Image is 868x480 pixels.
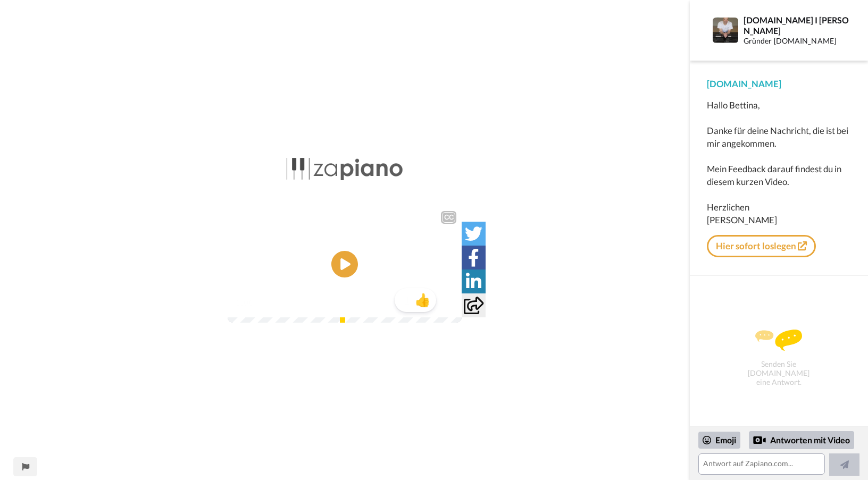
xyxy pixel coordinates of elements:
[755,330,802,351] img: message.svg
[744,36,836,45] font: Gründer [DOMAIN_NAME]
[753,434,766,447] div: Antwort per Video
[707,163,841,187] font: Mein Feedback darauf findest du in diesem kurzen Video.
[707,78,781,89] font: [DOMAIN_NAME]
[761,359,796,368] font: Senden Sie
[441,356,452,366] img: Vollbild
[707,125,848,149] font: Danke für deine Nachricht, die ist bei mir angekommen.
[395,347,436,370] button: 1👍
[707,235,816,257] a: Hier sofort loslegen
[403,352,410,365] font: 1
[756,377,802,386] font: eine Antwort.
[707,201,749,213] font: Herzlichen
[713,18,738,43] img: Profilbild
[444,156,454,162] font: CC
[415,350,431,366] font: 👍
[256,357,260,365] font: /
[744,15,849,35] font: [DOMAIN_NAME] I [PERSON_NAME]
[770,435,850,445] font: Antworten mit Video
[715,435,736,445] font: Emoji
[748,368,809,377] font: [DOMAIN_NAME]
[235,357,253,365] font: 0:00
[716,240,796,251] font: Hier sofort loslegen
[262,357,276,365] font: 1:41
[707,214,777,225] font: [PERSON_NAME]
[286,97,403,126] img: 9480bd0f-25e2-4221-a738-bcb85eda48c9
[707,99,760,111] font: Hallo Bettina,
